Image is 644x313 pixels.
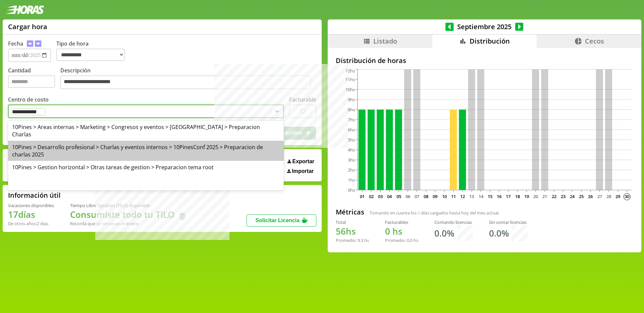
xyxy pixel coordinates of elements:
text: 14 [479,193,484,199]
div: De otros años: 2 días [8,221,54,227]
tspan: 7hs [348,117,355,123]
text: 01 [360,193,365,199]
text: 27 [597,193,602,199]
h1: hs [385,225,418,237]
text: 29 [615,193,620,199]
text: 07 [415,193,419,199]
tspan: 9hs [348,97,355,103]
label: Cantidad [8,67,60,91]
tspan: 12hs [345,68,355,74]
text: 16 [497,193,501,199]
div: Total [336,219,369,225]
textarea: Descripción [60,75,311,89]
button: Solicitar Licencia [247,214,316,227]
span: Distribución [470,37,510,46]
tspan: 0hs [348,187,355,193]
text: 23 [561,193,566,199]
span: Septiembre 2025 [454,22,515,31]
span: 6 [418,210,420,216]
h2: Métricas [336,207,364,216]
text: 06 [406,193,410,199]
span: Listado [373,37,397,46]
text: 10 [442,193,447,199]
text: 09 [433,193,437,199]
text: 18 [515,193,520,199]
tspan: 1hs [348,177,355,183]
text: 22 [551,193,556,199]
label: Centro de costo [8,96,49,103]
text: 08 [424,193,428,199]
span: Importar [292,168,314,174]
label: Facturable [289,96,316,103]
div: Recordá que se renuevan en [70,221,187,227]
text: 12 [460,193,465,199]
text: 24 [570,193,575,199]
text: 26 [588,193,593,199]
text: 04 [387,193,392,199]
span: 9.3 [358,237,363,243]
text: 21 [542,193,547,199]
tspan: 3hs [348,157,355,163]
div: Contando licencias [434,219,473,225]
tspan: 10hs [345,86,355,92]
label: Descripción [60,67,316,91]
div: Facturables [385,219,418,225]
text: 20 [533,193,538,199]
text: 28 [606,193,611,199]
text: 11 [451,193,456,199]
span: Tomando en cuenta los días cargados hasta hoy del mes actual. [370,210,499,216]
h1: 0.0 % [434,227,454,239]
tspan: 6hs [348,127,355,133]
text: 13 [469,193,474,199]
div: 10Pines > Areas internas > Marketing > Congresos y eventos > [GEOGRAPHIC_DATA] > Preparacion Charlas [8,121,284,141]
tspan: 2hs [348,167,355,173]
label: Fecha [8,40,23,47]
div: 10Pines > Desarrollo profesional > Charlas y eventos internos > 10PinesConf 2025 > Preparacion de... [8,141,284,161]
text: 25 [579,193,584,199]
span: Exportar [292,159,315,165]
span: 56 [336,225,346,237]
text: 03 [378,193,383,199]
b: Enero [127,221,139,227]
img: logotipo [5,5,44,14]
h1: 0.0 % [489,227,509,239]
span: 0.0 [407,237,413,243]
div: Tiempo Libre Optativo (TiLO) disponible [70,202,187,208]
tspan: 4hs [348,147,355,153]
h1: hs [336,225,369,237]
div: 10Pines > Gestion horizontal > Otras tareas de gestion > Preparacion tema root [8,161,284,174]
h1: Cargar hora [8,22,47,31]
div: Vacaciones disponibles [8,202,54,208]
span: 0 [385,225,390,237]
div: Promedio: hs [385,237,418,243]
text: 19 [524,193,529,199]
span: Cecos [585,37,604,46]
tspan: 11hs [345,76,355,82]
label: Tipo de hora [56,40,130,62]
button: Exportar [285,158,316,165]
span: Solicitar Licencia [255,217,300,223]
text: 02 [369,193,374,199]
text: 17 [506,193,511,199]
h1: 17 días [8,208,54,221]
text: 30 [625,193,629,199]
tspan: 5hs [348,137,355,143]
input: Cantidad [8,75,55,88]
div: Sin contar licencias [489,219,528,225]
h1: Consumiste todo tu TiLO 🍵 [70,208,187,221]
text: 05 [396,193,401,199]
select: Tipo de hora [56,49,125,61]
tspan: 8hs [348,107,355,113]
div: Promedio: hs [336,237,369,243]
h2: Información útil [8,191,61,200]
h2: Distribución de horas [336,56,633,65]
text: 15 [488,193,492,199]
